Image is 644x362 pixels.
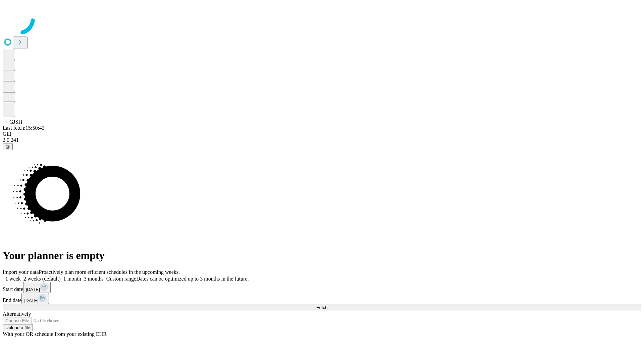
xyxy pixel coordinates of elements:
[3,331,107,337] span: With your OR schedule from your existing EHR
[23,282,51,293] button: [DATE]
[5,276,21,282] span: 1 week
[3,249,641,262] h1: Your planner is empty
[63,276,81,282] span: 1 month
[3,282,641,293] div: Start date
[136,276,249,282] span: Dates can be optimized up to 3 months in the future.
[106,276,136,282] span: Custom range
[3,143,13,150] button: @
[24,298,38,303] span: [DATE]
[9,119,22,125] span: GJSH
[3,311,31,317] span: Alternatively
[316,305,327,310] span: Fetch
[21,293,49,304] button: [DATE]
[3,125,45,131] span: Last fetch: 15:50:43
[3,324,33,331] button: Upload a file
[5,144,10,149] span: @
[3,293,641,304] div: End date
[3,137,641,143] div: 2.0.241
[23,276,61,282] span: 2 weeks (default)
[84,276,104,282] span: 3 months
[39,269,180,275] span: Proactively plan more efficient schedules in the upcoming weeks.
[3,131,641,137] div: GEI
[3,269,39,275] span: Import your data
[26,287,40,292] span: [DATE]
[3,304,641,311] button: Fetch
